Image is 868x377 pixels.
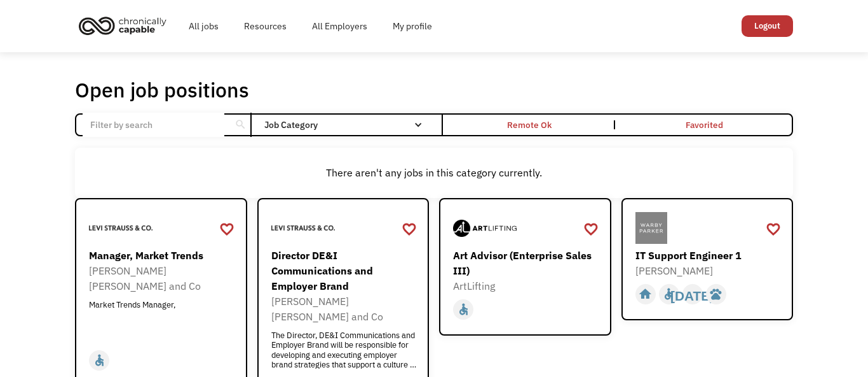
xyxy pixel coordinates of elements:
[635,263,783,278] div: [PERSON_NAME]
[75,113,793,136] form: Email Form
[457,300,470,319] div: accessible
[271,212,335,244] img: Levi Strauss and Co
[89,263,236,294] div: [PERSON_NAME] [PERSON_NAME] and Co
[766,220,781,239] a: favorite_border
[271,294,419,324] div: [PERSON_NAME] [PERSON_NAME] and Co
[639,285,652,304] div: home
[264,120,435,129] div: Job Category
[264,115,435,135] div: Job Category
[81,165,787,180] div: There aren't any jobs in this category currently.
[453,212,517,244] img: ArtLifting
[89,300,236,338] div: Market Trends Manager,
[231,6,299,46] a: Resources
[742,15,793,37] a: Logout
[380,6,445,46] a: My profile
[583,220,599,239] a: favorite_border
[83,113,224,137] input: Filter by search
[670,285,714,304] div: [DATE]
[271,331,419,369] div: The Director, DE&I Communications and Employer Brand will be responsible for developing and execu...
[75,77,249,103] h1: Open job positions
[299,6,380,46] a: All Employers
[635,212,667,244] img: Warby Parker
[443,115,617,135] a: Remote Ok
[439,198,611,336] a: ArtLiftingArt Advisor (Enterprise Sales III)ArtLiftingaccessible
[453,278,600,294] div: ArtLifting
[93,351,106,370] div: accessible
[89,248,236,263] div: Manager, Market Trends
[75,11,170,39] img: Chronically Capable logo
[507,117,552,132] div: Remote Ok
[234,115,247,134] div: search
[453,248,600,278] div: Art Advisor (Enterprise Sales III)
[75,11,176,39] a: home
[402,220,417,239] a: favorite_border
[621,198,794,320] a: Warby ParkerIT Support Engineer 1[PERSON_NAME]homeaccessible[DATE]pets
[89,212,153,244] img: Levi Strauss and Co
[219,220,234,239] a: favorite_border
[271,248,419,294] div: Director DE&I Communications and Employer Brand
[709,285,722,304] div: pets
[618,115,792,135] a: Favorited
[662,285,675,304] div: accessible
[176,6,231,46] a: All jobs
[635,248,783,263] div: IT Support Engineer 1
